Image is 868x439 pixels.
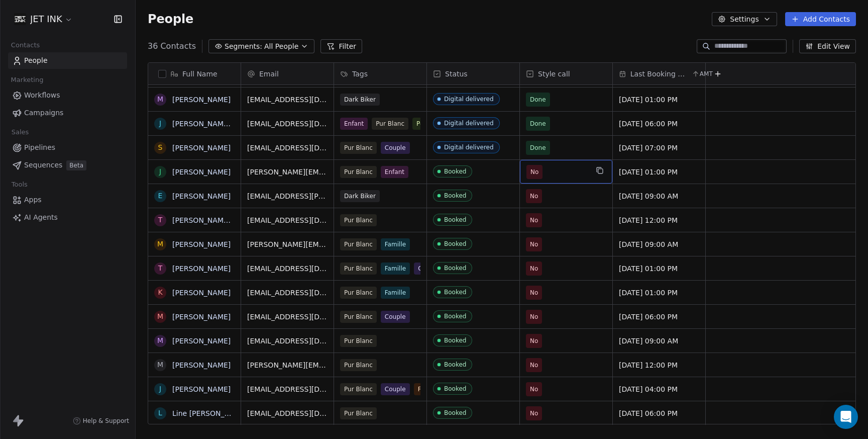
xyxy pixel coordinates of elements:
[530,288,538,298] span: No
[8,87,127,104] a: Workflows
[412,118,433,130] span: Père
[24,108,63,118] span: Campaigns
[158,191,163,201] div: E
[159,166,161,177] div: J
[8,209,127,226] a: AI Agents
[172,409,248,417] a: Line [PERSON_NAME]
[619,119,699,129] span: [DATE] 06:00 PM
[66,160,86,170] span: Beta
[157,311,163,322] div: M
[444,409,466,416] div: Booked
[619,312,699,322] span: [DATE] 06:00 PM
[530,360,538,370] span: No
[619,167,699,177] span: [DATE] 01:00 PM
[157,360,163,370] div: M
[320,39,362,53] button: Filter
[530,312,538,322] span: No
[619,288,699,298] span: [DATE] 01:00 PM
[619,264,699,274] span: [DATE] 01:00 PM
[247,288,328,298] span: [EMAIL_ADDRESS][DOMAIN_NAME]
[444,96,494,103] div: Digital delivered
[340,359,377,371] span: Pur Blanc
[8,192,127,208] a: Apps
[247,215,328,225] span: [EMAIL_ADDRESS][DOMAIN_NAME]
[247,336,328,346] span: [EMAIL_ADDRESS][DOMAIN_NAME]
[247,312,328,322] span: [EMAIL_ADDRESS][DOMAIN_NAME]
[785,12,856,26] button: Add Contacts
[619,360,699,370] span: [DATE] 12:00 PM
[444,361,466,368] div: Booked
[444,265,466,272] div: Booked
[445,69,468,79] span: Status
[172,168,231,176] a: [PERSON_NAME]
[264,41,298,52] span: All People
[372,118,408,130] span: Pur Blanc
[225,41,262,52] span: Segments:
[172,96,231,104] a: [PERSON_NAME]
[334,63,426,84] div: Tags
[247,191,328,201] span: [EMAIL_ADDRESS][PERSON_NAME][DOMAIN_NAME]
[172,216,291,224] a: [PERSON_NAME] [PERSON_NAME]
[444,168,466,175] div: Booked
[530,119,546,129] span: Done
[172,361,231,369] a: [PERSON_NAME]
[247,360,328,370] span: [PERSON_NAME][EMAIL_ADDRESS][DOMAIN_NAME]
[619,95,699,105] span: [DATE] 01:00 PM
[444,216,466,223] div: Booked
[247,239,328,249] span: [PERSON_NAME][EMAIL_ADDRESS][DOMAIN_NAME]
[381,287,410,299] span: Famille
[158,408,162,418] div: L
[619,143,699,153] span: [DATE] 07:00 PM
[172,120,291,128] a: [PERSON_NAME] [PERSON_NAME]
[172,265,231,273] a: [PERSON_NAME]
[340,166,377,178] span: Pur Blanc
[83,417,129,425] span: Help & Support
[799,39,856,53] button: Edit View
[14,13,26,25] img: JET%20INK%20Metal.png
[159,118,161,129] div: J
[444,120,494,127] div: Digital delivered
[619,191,699,201] span: [DATE] 09:00 AM
[700,70,713,78] span: AMT
[7,125,33,140] span: Sales
[530,336,538,346] span: No
[241,63,334,84] div: Email
[444,289,466,296] div: Booked
[427,63,519,84] div: Status
[259,69,279,79] span: Email
[172,385,231,393] a: [PERSON_NAME]
[340,94,380,106] span: Dark Biker
[159,384,161,394] div: J
[24,195,42,205] span: Apps
[530,384,538,394] span: No
[381,383,410,395] span: Couple
[340,311,377,323] span: Pur Blanc
[340,407,377,419] span: Pur Blanc
[619,408,699,418] span: [DATE] 06:00 PM
[247,408,328,418] span: [EMAIL_ADDRESS][DOMAIN_NAME]
[73,417,129,425] a: Help & Support
[381,142,410,154] span: Couple
[247,264,328,274] span: [EMAIL_ADDRESS][DOMAIN_NAME]
[24,142,55,153] span: Pipelines
[340,190,380,202] span: Dark Biker
[352,69,368,79] span: Tags
[247,143,328,153] span: [EMAIL_ADDRESS][DOMAIN_NAME]
[619,215,699,225] span: [DATE] 12:00 PM
[158,287,162,298] div: K
[538,69,570,79] span: Style call
[619,336,699,346] span: [DATE] 09:00 AM
[530,95,546,105] span: Done
[834,405,858,429] div: Open Intercom Messenger
[158,215,163,225] div: T
[12,11,75,28] button: JET INK
[157,239,163,249] div: M
[444,337,466,344] div: Booked
[414,383,473,395] span: Femme enceinte
[247,167,328,177] span: [PERSON_NAME][EMAIL_ADDRESS][DOMAIN_NAME]
[340,262,377,275] span: Pur Blanc
[530,143,546,153] span: Done
[7,72,48,87] span: Marketing
[444,385,466,392] div: Booked
[444,192,466,199] div: Booked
